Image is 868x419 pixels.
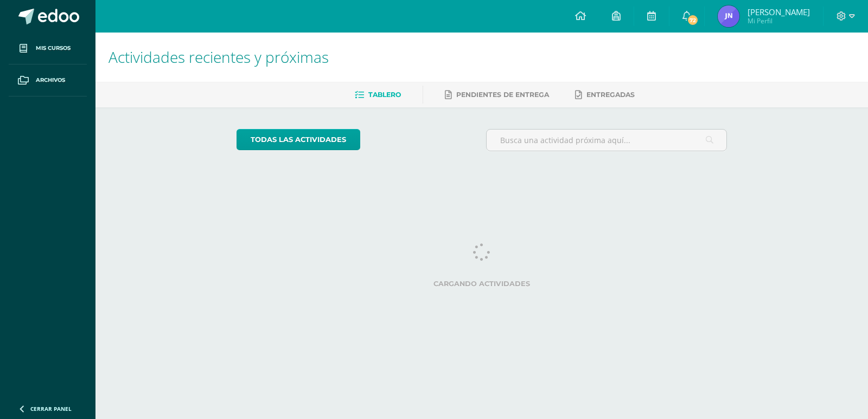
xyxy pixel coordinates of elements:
span: Pendientes de entrega [456,91,549,99]
span: Actividades recientes y próximas [108,47,329,67]
span: Cerrar panel [30,405,72,412]
label: Cargando actividades [237,280,727,288]
a: Entregadas [575,86,635,104]
a: Mis cursos [9,33,87,65]
input: Busca una actividad próxima aquí... [487,130,727,151]
a: Archivos [9,65,87,96]
span: Tablero [368,91,401,99]
span: Archivos [36,76,65,85]
a: Pendientes de entrega [445,86,549,104]
img: 761e43003d35fc16d8bc773e7025625d.png [718,5,739,27]
a: Tablero [355,86,401,104]
span: Mi Perfil [748,16,810,25]
span: Entregadas [586,91,635,99]
span: 72 [687,14,699,26]
a: todas las Actividades [237,129,360,150]
span: [PERSON_NAME] [748,7,810,17]
span: Mis cursos [36,44,71,53]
